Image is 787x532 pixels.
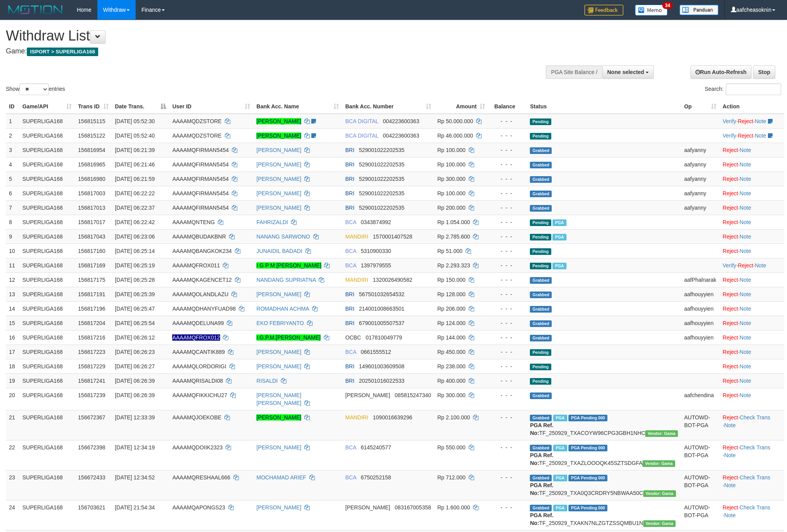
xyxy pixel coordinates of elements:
a: Reject [723,233,738,240]
span: 156817013 [78,205,105,211]
a: Check Trans [739,504,770,511]
span: Rp 144.000 [438,334,466,341]
span: Nama rekening ada tanda titik/strip, harap diedit [172,334,220,341]
span: Pending [530,118,551,125]
a: [PERSON_NAME] [256,414,301,421]
td: 7 [6,200,19,215]
span: 156817043 [78,233,105,240]
th: Bank Acc. Name: activate to sort column ascending [253,99,342,114]
td: SUPERLIGA168 [19,128,75,143]
a: I.G.P.M.[PERSON_NAME] [256,334,321,341]
span: Copy 5310900330 to clipboard [361,248,391,254]
td: SUPERLIGA168 [19,229,75,244]
span: BRI [345,190,354,196]
th: ID [6,99,19,114]
a: Reject [723,190,738,196]
td: 1 [6,114,19,129]
span: Grabbed [530,277,552,284]
td: · [720,215,784,229]
span: [DATE] 06:21:39 [115,147,155,153]
a: NANANG SARWONO [256,233,310,240]
span: Rp 100.000 [438,161,466,168]
td: SUPERLIGA168 [19,330,75,345]
span: Rp 124.000 [438,320,466,326]
div: - - - [491,262,524,269]
span: 156817175 [78,277,105,283]
span: BRI [345,306,354,312]
a: Note [739,306,751,312]
span: AAAAMQFIRMAN5454 [172,147,229,153]
span: AAAAMQDELUNA99 [172,320,224,326]
a: Verify [723,262,736,269]
a: Reject [723,248,738,254]
a: RISALDI [256,378,277,384]
div: - - - [491,247,524,255]
span: MANDIRI [345,233,368,240]
span: 156817216 [78,334,105,341]
span: [DATE] 06:25:47 [115,306,155,312]
span: Grabbed [530,162,552,168]
span: Grabbed [530,176,552,183]
div: - - - [491,189,524,197]
a: JUNAIDIL BADADI [256,248,302,254]
span: BCA [345,248,356,254]
span: [DATE] 06:22:42 [115,219,155,225]
a: [PERSON_NAME] [PERSON_NAME] [256,392,301,406]
span: 34 [662,2,673,9]
div: PGA Site Balance / [546,65,602,79]
span: Copy 1320026490582 to clipboard [373,277,412,283]
span: Rp 150.000 [438,277,466,283]
input: Search: [726,83,781,95]
span: [DATE] 05:52:30 [115,118,155,124]
div: - - - [491,276,524,284]
a: Note [755,133,766,139]
span: AAAAMQFIRMAN5454 [172,190,229,196]
span: MANDIRI [345,277,368,283]
span: BCA DIGITAL [345,118,378,124]
span: Marked by aafnonsreyleab [552,219,566,226]
span: AAAAMQBUDAKBNR [172,233,226,240]
td: SUPERLIGA168 [19,301,75,316]
span: Pending [530,248,551,255]
a: Note [724,422,736,428]
span: 156817160 [78,248,105,254]
td: 9 [6,229,19,244]
span: BRI [345,205,354,211]
a: Check Trans [739,474,770,481]
span: Grabbed [530,306,552,313]
a: [PERSON_NAME] [256,190,301,196]
span: Copy 0343874992 to clipboard [361,219,391,225]
a: Note [739,378,751,384]
span: 156817003 [78,190,105,196]
a: Reject [723,306,738,312]
td: aafhouyyien [681,287,720,301]
a: Reject [738,118,753,124]
div: - - - [491,117,524,125]
span: AAAAMQFIRMAN5454 [172,205,229,211]
span: Pending [530,263,551,269]
span: [DATE] 06:25:14 [115,248,155,254]
span: 156817169 [78,262,105,269]
a: Reject [723,291,738,297]
span: OCBC [345,334,361,341]
a: Note [739,233,751,240]
td: · [720,301,784,316]
a: Reject [723,334,738,341]
span: Pending [530,133,551,140]
div: - - - [491,305,524,313]
span: [DATE] 06:25:28 [115,277,155,283]
span: BRI [345,320,354,326]
span: ISPORT > SUPERLIGA168 [27,48,98,56]
span: Pending [530,234,551,240]
span: Rp 128.000 [438,291,466,297]
span: BRI [345,291,354,297]
td: · [720,229,784,244]
span: 156815122 [78,133,105,139]
span: BRI [345,161,354,168]
div: - - - [491,132,524,140]
span: Copy 1397979555 to clipboard [361,262,391,269]
span: [DATE] 06:25:39 [115,291,155,297]
td: · [720,272,784,287]
span: 156815115 [78,118,105,124]
span: BRI [345,147,354,153]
